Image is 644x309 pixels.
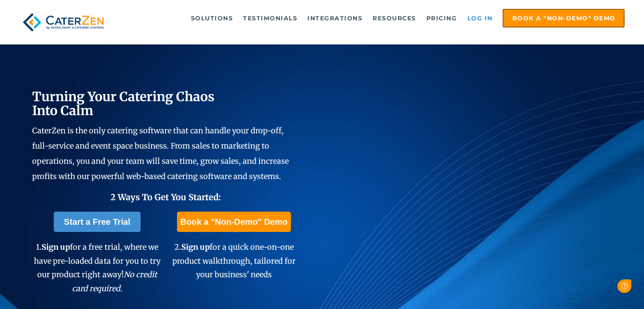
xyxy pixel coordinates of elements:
[422,10,462,27] a: Pricing
[187,10,238,27] a: Solutions
[368,10,420,27] a: Resources
[54,212,141,232] a: Start a Free Trial
[32,126,289,181] span: CaterZen is the only catering software that can handle your drop-off, full-service and event spac...
[34,242,160,293] span: 1. for a free trial, where we have pre-loaded data for you to try our product right away!
[172,242,296,279] span: 2. for a quick one-on-one product walkthrough, tailored for your business' needs
[569,276,635,300] iframe: Help widget launcher
[110,192,221,202] span: 2 Ways To Get You Started:
[239,10,301,27] a: Testimonials
[503,9,625,28] a: Book a "Non-Demo" Demo
[303,10,367,27] a: Integrations
[181,242,209,252] span: Sign up
[123,9,625,28] div: Navigation Menu
[41,242,70,252] span: Sign up
[19,9,108,36] img: caterzen
[177,212,291,232] a: Book a "Non-Demo" Demo
[72,270,157,293] em: No credit card required.
[32,88,215,119] span: Turning Your Catering Chaos Into Calm
[463,10,497,27] a: Log in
